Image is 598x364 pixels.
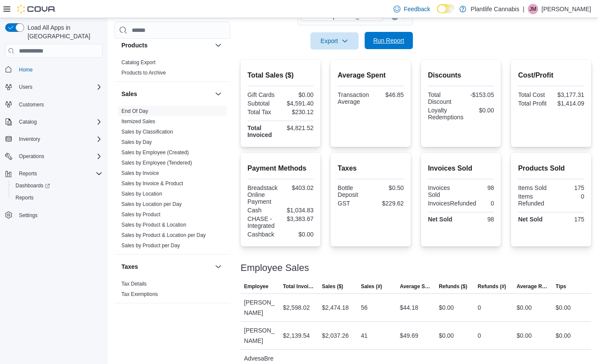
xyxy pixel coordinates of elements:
h2: Products Sold [518,163,584,174]
div: $0.00 [517,302,532,313]
button: Inventory [15,134,43,144]
a: Customers [15,100,47,110]
a: Sales by Product & Location [121,222,186,228]
div: $0.00 [282,231,314,238]
h3: Sales [121,90,137,98]
span: Employee [244,283,269,290]
h2: Payment Methods [248,163,314,174]
div: GST [338,200,369,207]
div: Invoices Sold [428,184,459,198]
a: Dashboards [9,180,106,192]
span: Catalog [19,118,37,125]
button: Customers [2,98,106,111]
span: Operations [15,151,102,162]
a: Sales by Invoice & Product [121,180,183,187]
div: Sales [115,106,230,254]
span: Settings [19,212,37,219]
span: Average Sale [400,283,432,290]
span: Customers [19,101,44,108]
div: 175 [553,184,584,191]
div: Total Profit [518,100,549,107]
h2: Discounts [428,70,494,81]
div: $2,598.02 [283,302,310,313]
div: [PERSON_NAME] [241,294,279,321]
span: Feedback [404,5,430,13]
p: | [523,4,524,14]
span: Sales ($) [322,283,343,290]
a: Sales by Product [121,212,161,218]
span: Export [316,32,353,50]
a: Home [15,65,36,75]
div: Cashback [248,231,279,238]
div: Taxes [115,279,230,303]
div: $4,821.52 [282,124,314,131]
div: $4,591.40 [282,100,314,107]
strong: Net Sold [518,216,542,223]
span: Run Report [373,36,404,45]
a: Sales by Product & Location per Day [121,232,206,238]
button: Users [2,81,106,93]
div: $0.00 [556,302,571,313]
img: Cova [17,5,56,13]
div: $0.00 [439,330,454,341]
a: Sales by Location [121,191,162,197]
span: Customers [15,99,102,110]
div: 56 [361,302,368,313]
button: Reports [2,168,106,180]
button: Inventory [2,133,106,145]
div: $230.12 [282,109,314,115]
a: Sales by Product per Day [121,243,180,249]
div: $49.69 [400,330,418,341]
div: $403.02 [282,184,314,191]
button: Reports [9,192,106,204]
div: $0.00 [517,330,532,341]
div: Items Sold [518,184,549,191]
div: $0.00 [439,302,454,313]
span: Sales by Product [121,211,161,218]
div: Breadstack Online Payment [248,184,279,205]
span: Catalog [15,117,102,127]
div: $3,383.67 [282,215,314,222]
span: End Of Day [121,108,148,115]
div: $1,034.83 [282,207,314,214]
a: Reports [12,193,37,203]
button: Export [310,32,359,50]
strong: Net Sold [428,216,452,223]
h2: Average Spent [338,70,404,81]
span: Users [19,84,32,90]
a: Sales by Location per Day [121,201,182,207]
span: Inventory [19,136,40,143]
div: 0 [480,200,494,207]
div: 0 [553,193,584,200]
a: Itemized Sales [121,118,155,124]
span: Inventory [15,134,102,144]
h2: Taxes [338,163,404,174]
a: Sales by Invoice [121,170,159,176]
button: Products [213,40,223,50]
div: $0.00 [282,91,314,98]
strong: Total Invoiced [248,124,272,138]
nav: Complex example [5,59,102,244]
button: Catalog [2,116,106,128]
span: Reports [12,193,102,203]
div: [PERSON_NAME] [241,322,279,349]
span: Sales by Location per Day [121,201,182,208]
div: 0 [478,330,481,341]
div: $2,474.18 [322,302,349,313]
button: Catalog [15,117,40,127]
div: $44.18 [400,302,418,313]
button: Settings [2,209,106,221]
a: Sales by Employee (Tendered) [121,160,192,166]
div: $0.00 [556,330,571,341]
input: Dark Mode [437,4,455,13]
div: $2,037.26 [322,330,349,341]
button: Home [2,63,106,75]
div: Subtotal [248,100,279,107]
div: InvoicesRefunded [428,200,476,207]
div: 98 [463,184,494,191]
